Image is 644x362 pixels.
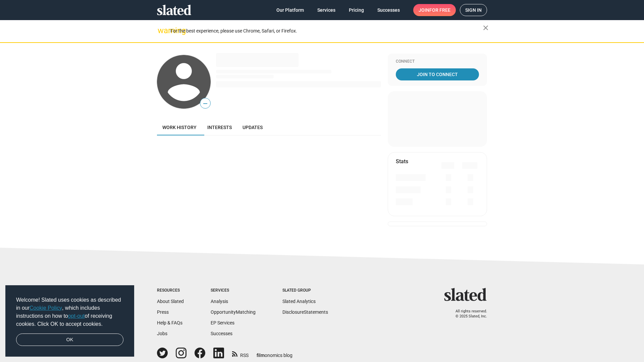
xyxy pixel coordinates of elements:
[396,68,479,80] a: Join To Connect
[211,320,234,325] a: EP Services
[30,305,62,311] a: Cookie Policy
[202,119,237,135] a: Interests
[349,4,364,16] span: Pricing
[429,4,450,16] span: for free
[68,313,85,319] a: opt-out
[482,24,490,32] mat-icon: close
[372,4,405,16] a: Successes
[157,309,169,315] a: Press
[396,158,408,165] mat-card-title: Stats
[460,4,487,16] a: Sign in
[200,99,210,108] span: —
[211,299,228,304] a: Analysis
[237,119,268,135] a: Updates
[170,26,483,36] div: For the best experience, please use Chrome, Safari, or Firefox.
[157,119,202,135] a: Work history
[343,4,369,16] a: Pricing
[377,4,400,16] span: Successes
[5,285,134,357] div: cookieconsent
[396,59,479,64] div: Connect
[413,4,456,16] a: Joinfor free
[157,288,184,293] div: Resources
[317,4,335,16] span: Services
[448,309,487,319] p: All rights reserved. © 2025 Slated, Inc.
[157,331,167,336] a: Jobs
[232,348,249,359] a: RSS
[271,4,309,16] a: Our Platform
[282,299,316,304] a: Slated Analytics
[257,353,265,358] span: film
[465,4,482,16] span: Sign in
[158,26,166,35] mat-icon: warning
[157,299,184,304] a: About Slated
[397,68,478,80] span: Join To Connect
[419,4,450,16] span: Join
[211,288,256,293] div: Services
[211,331,232,336] a: Successes
[276,4,304,16] span: Our Platform
[162,125,197,130] span: Work history
[257,347,292,359] a: filmonomics blog
[211,309,256,315] a: OpportunityMatching
[207,125,232,130] span: Interests
[312,4,341,16] a: Services
[282,309,328,315] a: DisclosureStatements
[157,320,182,325] a: Help & FAQs
[243,125,263,130] span: Updates
[282,288,328,293] div: Slated Group
[16,334,123,346] a: dismiss cookie message
[16,296,123,328] span: Welcome! Slated uses cookies as described in our , which includes instructions on how to of recei...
